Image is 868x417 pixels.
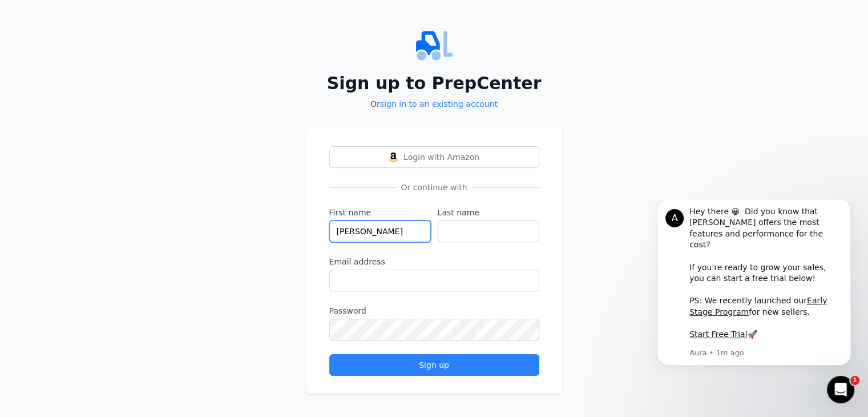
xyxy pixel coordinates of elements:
[26,9,44,27] div: Profile image for Aura
[389,153,398,162] img: Login with Amazon
[329,207,431,218] label: First name
[380,99,498,109] a: sign in to an existing account
[50,130,107,139] a: Start Free Trial
[306,98,562,110] p: Or
[329,305,539,316] label: Password
[640,200,868,372] iframe: Intercom notifications message
[306,27,562,64] img: PrepCenter
[329,146,539,168] button: Login with AmazonLogin with Amazon
[403,151,479,163] span: Login with Amazon
[50,6,203,146] div: Message content
[827,376,854,403] iframe: Intercom live chat
[50,6,203,141] div: Hey there 😀 Did you know that [PERSON_NAME] offers the most features and performance for the cost...
[107,130,117,139] b: 🚀
[329,256,539,267] label: Email address
[438,207,539,218] label: Last name
[339,359,530,371] div: Sign up
[396,182,471,193] span: Or continue with
[50,148,203,158] p: Message from Aura, sent 1m ago
[306,73,562,94] h2: Sign up to PrepCenter
[850,376,859,385] span: 1
[329,354,539,376] button: Sign up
